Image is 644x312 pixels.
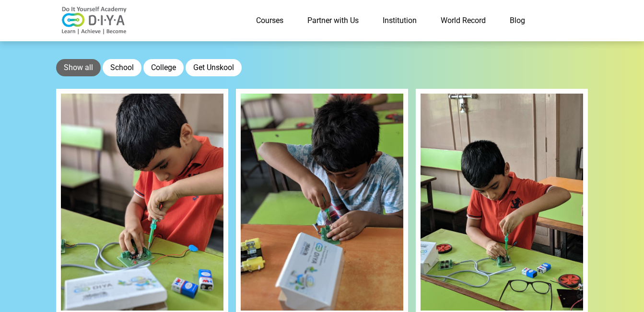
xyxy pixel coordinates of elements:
a: Blog [498,11,537,30]
button: College [143,59,184,76]
button: Get Unskool [186,59,242,76]
a: Contact Us [537,11,588,30]
img: logo-v2.png [56,6,133,35]
button: School [103,59,141,76]
a: Courses [244,11,295,30]
button: Show all [56,59,101,76]
a: Partner with Us [295,11,371,30]
a: Institution [371,11,429,30]
a: World Record [429,11,498,30]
